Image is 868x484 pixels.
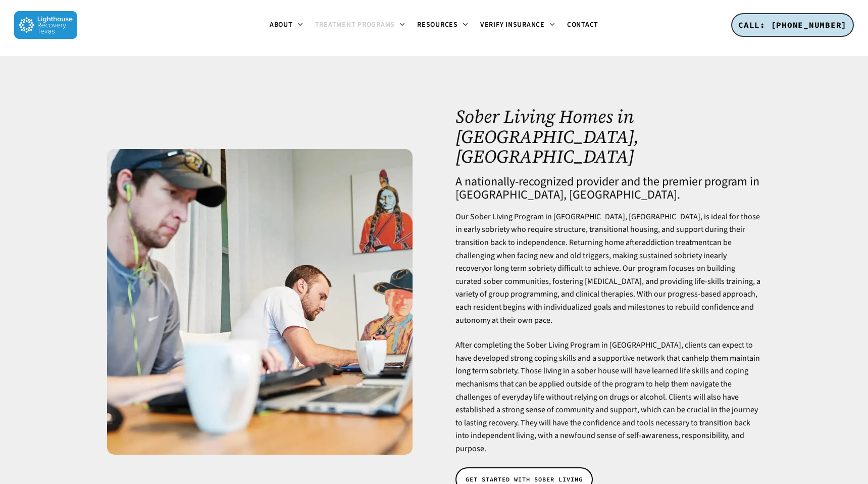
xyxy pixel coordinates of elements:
[474,21,561,29] a: Verify Insurance
[455,339,761,455] p: After completing the Sober Living Program in [GEOGRAPHIC_DATA], clients can expect to have develo...
[561,21,604,29] a: Contact
[270,20,293,30] span: About
[455,175,761,202] h4: A nationally-recognized provider and the premier program in [GEOGRAPHIC_DATA], [GEOGRAPHIC_DATA].
[738,20,847,30] span: CALL: [PHONE_NUMBER]
[455,107,761,167] h1: Sober Living Homes in [GEOGRAPHIC_DATA], [GEOGRAPHIC_DATA]
[14,11,77,39] img: Lighthouse Recovery Texas
[411,21,474,29] a: Resources
[309,21,412,29] a: Treatment Programs
[264,21,309,29] a: About
[480,20,545,30] span: Verify Insurance
[455,250,727,274] a: early recovery
[567,20,598,30] span: Contact
[315,20,395,30] span: Treatment Programs
[642,237,709,248] a: addiction treatment
[731,13,854,37] a: CALL: [PHONE_NUMBER]
[417,20,458,30] span: Resources
[455,211,761,339] p: Our Sober Living Program in [GEOGRAPHIC_DATA], [GEOGRAPHIC_DATA], is ideal for those in early sob...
